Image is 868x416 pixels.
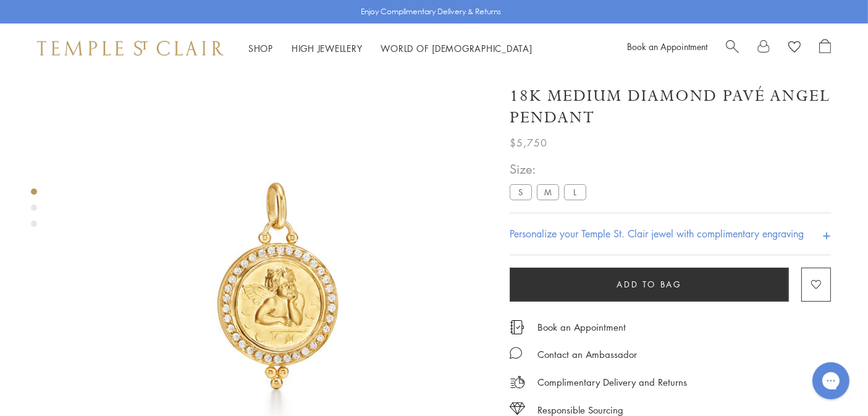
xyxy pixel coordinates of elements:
[822,223,831,245] h4: +
[537,184,559,200] label: M
[510,375,525,390] img: icon_delivery.svg
[537,320,626,334] a: Book an Appointment
[510,135,547,151] span: $5,750
[292,42,363,54] a: High JewelleryHigh Jewellery
[726,39,739,57] a: Search
[806,358,856,404] iframe: Gorgias live chat messenger
[510,347,522,359] img: MessageIcon-01_2.svg
[510,159,591,179] span: Size:
[31,185,37,237] div: Product gallery navigation
[37,41,224,56] img: Temple St. Clair
[537,375,687,390] p: Complimentary Delivery and Returns
[537,347,637,362] div: Contact an Ambassador
[510,85,831,129] h1: 18K Medium Diamond Pavé Angel Pendant
[381,42,533,54] a: World of [DEMOGRAPHIC_DATA]World of [DEMOGRAPHIC_DATA]
[627,40,707,53] a: Book an Appointment
[510,320,525,334] img: icon_appointment.svg
[248,42,273,54] a: ShopShop
[510,402,525,415] img: icon_sourcing.svg
[248,41,533,56] nav: Main navigation
[361,6,501,18] p: Enjoy Complimentary Delivery & Returns
[510,226,804,241] h4: Personalize your Temple St. Clair jewel with complimentary engraving
[510,268,789,302] button: Add to bag
[788,39,801,57] a: View Wishlist
[617,278,682,291] span: Add to bag
[564,184,586,200] label: L
[819,39,831,57] a: Open Shopping Bag
[510,184,532,200] label: S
